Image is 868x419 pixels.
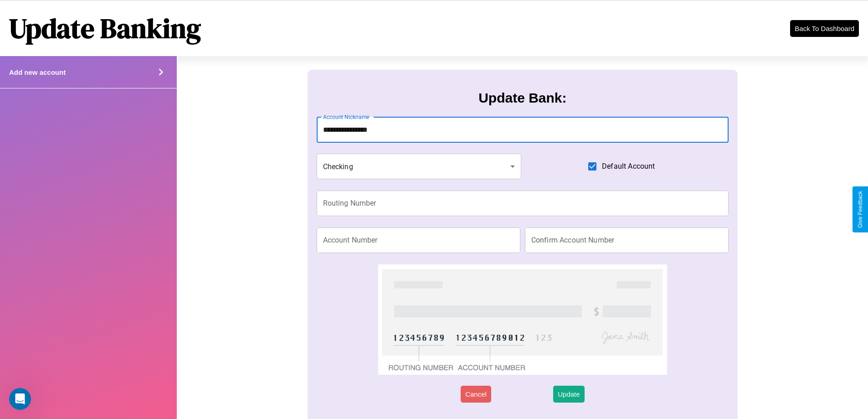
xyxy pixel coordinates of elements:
iframe: Intercom live chat [9,388,31,410]
span: Default Account [602,161,655,172]
div: Give Feedback [857,191,863,228]
div: Checking [317,154,522,179]
h1: Update Banking [9,10,201,47]
h4: Add new account [9,68,66,76]
button: Update [553,386,584,403]
img: check [378,264,667,375]
label: Account Nickname [323,113,370,121]
button: Back To Dashboard [790,20,859,37]
h3: Update Bank: [478,90,566,106]
button: Cancel [461,386,491,403]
